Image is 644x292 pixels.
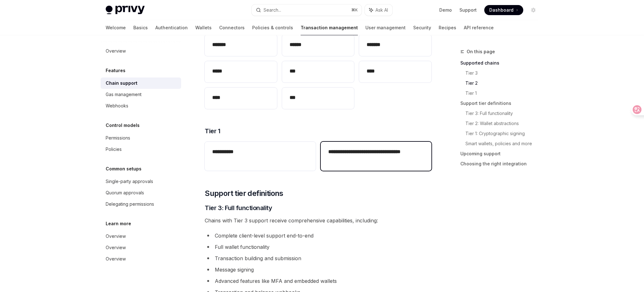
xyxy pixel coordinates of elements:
[106,200,154,208] div: Delegating permissions
[101,253,181,265] a: Overview
[205,203,272,212] span: Tier 3: Full functionality
[101,77,181,89] a: Chain support
[252,4,362,16] button: Search...⌘K
[106,20,126,35] a: Welcome
[301,20,358,35] a: Transaction management
[264,6,281,14] div: Search...
[465,68,543,78] a: Tier 3
[205,254,431,263] li: Transaction building and submission
[460,58,543,68] a: Supported chains
[205,127,220,135] span: Tier 1
[106,91,142,98] div: Gas management
[101,45,181,57] a: Overview
[459,7,477,13] a: Support
[106,79,137,87] div: Chain support
[465,139,543,149] a: Smart wallets, policies and more
[106,165,142,173] h5: Common setups
[375,7,388,13] span: Ask AI
[413,20,431,35] a: Security
[205,243,431,251] li: Full wallet functionality
[528,5,538,15] button: Toggle dark mode
[205,188,283,198] span: Support tier definitions
[106,122,140,129] h5: Control models
[101,100,181,112] a: Webhooks
[106,146,122,153] div: Policies
[465,108,543,118] a: Tier 3: Full functionality
[106,67,125,74] h5: Features
[106,6,145,14] img: light logo
[106,47,126,55] div: Overview
[465,118,543,129] a: Tier 2: Wallet abstractions
[106,178,153,185] div: Single-party approvals
[439,7,452,13] a: Demo
[101,144,181,155] a: Policies
[106,102,128,110] div: Webhooks
[101,242,181,253] a: Overview
[484,5,523,15] a: Dashboard
[101,176,181,187] a: Single-party approvals
[101,89,181,100] a: Gas management
[365,20,406,35] a: User management
[155,20,188,35] a: Authentication
[106,232,126,240] div: Overview
[101,198,181,210] a: Delegating permissions
[106,244,126,251] div: Overview
[205,216,431,225] span: Chains with Tier 3 support receive comprehensive capabilities, including:
[205,265,431,274] li: Message signing
[133,20,148,35] a: Basics
[464,20,494,35] a: API reference
[465,129,543,139] a: Tier 1: Cryptographic signing
[460,159,543,169] a: Choosing the right integration
[465,88,543,98] a: Tier 1
[460,98,543,108] a: Support tier definitions
[465,78,543,88] a: Tier 2
[106,220,131,227] h5: Learn more
[195,20,212,35] a: Wallets
[205,231,431,240] li: Complete client-level support end-to-end
[205,277,431,285] li: Advanced features like MFA and embedded wallets
[351,8,358,13] span: ⌘ K
[439,20,456,35] a: Recipes
[252,20,293,35] a: Policies & controls
[106,189,144,197] div: Quorum approvals
[460,149,543,159] a: Upcoming support
[101,132,181,144] a: Permissions
[106,134,130,142] div: Permissions
[101,187,181,198] a: Quorum approvals
[106,255,126,263] div: Overview
[101,231,181,242] a: Overview
[219,20,245,35] a: Connectors
[489,7,514,13] span: Dashboard
[467,48,495,55] span: On this page
[365,4,392,16] button: Ask AI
